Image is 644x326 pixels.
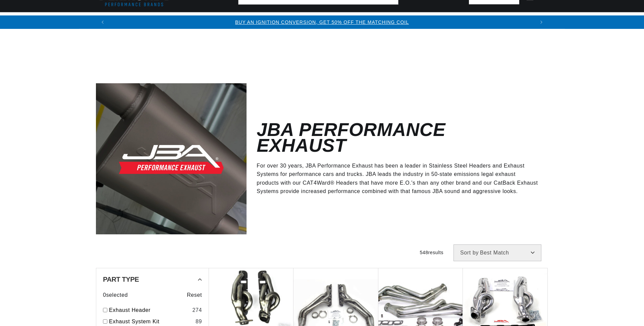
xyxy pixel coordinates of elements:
[109,18,535,26] div: Announcement
[410,12,476,28] summary: Battery Products
[192,306,202,315] div: 274
[257,161,538,196] p: For over 30 years, JBA Performance Exhaust has been a leader in Stainless Steel Headers and Exhau...
[187,291,202,299] span: Reset
[103,276,139,283] span: Part Type
[420,250,443,255] span: 548 results
[79,15,565,29] slideshow-component: Translation missing: en.sections.announcements.announcement_bar
[168,12,243,28] summary: Coils & Distributors
[540,12,586,28] summary: Motorcycle
[103,291,128,299] span: 0 selected
[476,12,539,28] summary: Spark Plug Wires
[196,317,202,326] div: 89
[535,15,548,29] button: Translation missing: en.sections.announcements.next_announcement
[96,83,247,234] img: JBA Performance Exhaust
[96,12,168,28] summary: Ignition Conversions
[109,317,193,326] a: Exhaust System Kit
[96,15,109,29] button: Translation missing: en.sections.announcements.previous_announcement
[453,244,541,261] select: Sort by
[235,19,409,25] a: BUY AN IGNITION CONVERSION, GET 50% OFF THE MATCHING COIL
[460,250,479,255] span: Sort by
[359,12,410,28] summary: Engine Swaps
[109,18,535,26] div: 1 of 3
[243,12,359,28] summary: Headers, Exhausts & Components
[109,306,190,315] a: Exhaust Header
[257,122,538,153] h2: JBA Performance Exhaust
